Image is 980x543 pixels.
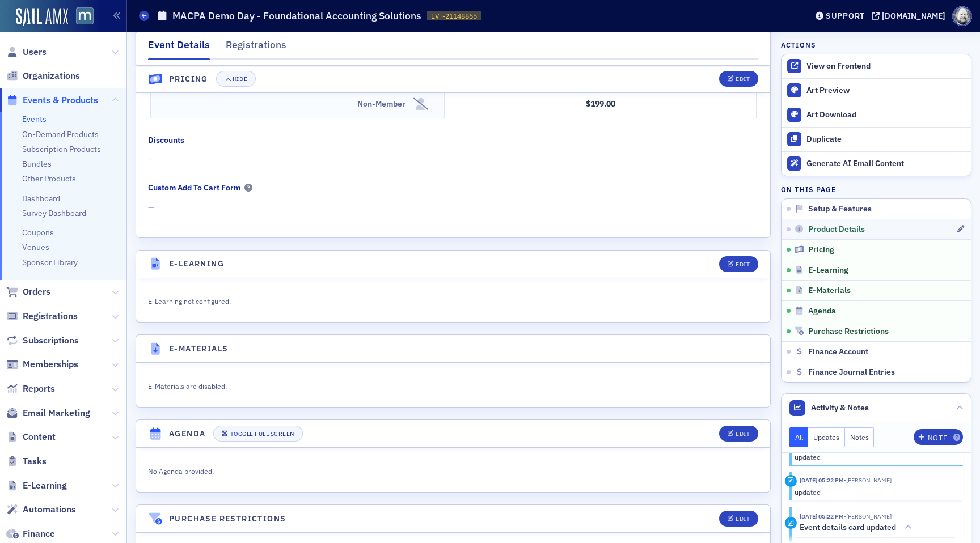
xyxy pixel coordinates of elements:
button: Updates [808,427,845,447]
h4: Agenda [169,428,205,440]
a: Coupons [22,227,54,237]
div: Duplicate [806,134,965,145]
div: E-Learning not configured. [148,294,529,307]
img: SailAMX [76,7,94,25]
span: Orders [23,286,50,298]
div: Discounts [148,134,184,146]
button: Edit [719,256,758,272]
div: Update [785,475,797,487]
div: Art Download [806,110,965,120]
span: Agenda [808,306,836,316]
a: Users [6,46,47,58]
h4: On this page [781,184,971,194]
h4: Actions [781,40,816,50]
span: Purchase Restrictions [808,326,889,337]
button: Edit [719,426,758,442]
span: Tasks [23,455,47,468]
button: Toggle Full Screen [213,426,303,442]
div: No Agenda provided. [148,464,529,476]
div: updated [795,487,955,497]
span: E-Learning [808,265,848,275]
a: View on Frontend [782,54,971,78]
a: Other Products [22,173,76,184]
a: Art Download [782,103,971,127]
span: Product Details [808,224,865,235]
a: Organizations [6,70,80,82]
div: Activity [785,517,797,529]
button: Hide [216,71,256,87]
a: Finance [6,528,55,540]
a: Orders [6,286,50,298]
button: All [789,427,809,447]
div: Registrations [226,37,286,58]
span: Reports [23,383,55,395]
a: Survey Dashboard [22,208,86,218]
button: Duplicate [782,127,971,151]
span: — [148,202,758,214]
a: Events & Products [6,94,98,107]
div: [DOMAIN_NAME] [882,11,945,21]
div: Generate AI Email Content [806,159,965,169]
span: Events & Products [23,94,98,107]
span: Users [23,46,47,58]
a: On-Demand Products [22,129,99,139]
div: Hide [233,77,247,83]
button: Edit [719,511,758,527]
span: Organizations [23,70,80,82]
div: Support [826,11,865,21]
span: $199.00 [586,99,615,109]
span: Katie Foo [844,512,892,520]
div: Edit [736,261,750,268]
h4: E-Materials [169,343,228,355]
span: E-Learning [23,480,67,492]
div: View on Frontend [806,61,965,71]
span: Finance Journal Entries [808,367,895,377]
button: Notes [845,427,875,447]
a: Tasks [6,455,47,468]
div: Note [928,435,947,441]
a: Content [6,431,56,443]
span: — [148,154,758,166]
time: 9/17/2025 05:22 PM [800,476,844,484]
div: Edit [736,431,750,437]
h4: E-Learning [169,258,224,270]
a: Email Marketing [6,407,90,419]
span: Memberships [23,358,78,371]
span: Email Marketing [23,407,90,419]
img: SailAMX [16,8,68,26]
a: Venues [22,242,49,252]
a: Bundles [22,159,52,169]
a: Automations [6,503,76,516]
a: Subscription Products [22,144,101,154]
div: Edit [736,516,750,522]
time: 9/17/2025 05:22 PM [800,512,844,520]
span: Profile [952,6,972,26]
a: Registrations [6,310,78,323]
a: E-Learning [6,480,67,492]
div: E-Materials are disabled. [148,379,529,391]
div: Edit [736,77,750,83]
a: Subscriptions [6,334,79,347]
button: [DOMAIN_NAME] [872,12,949,20]
div: Event Details [148,37,210,60]
h4: Non-Member [357,98,405,110]
span: Katie Foo [844,476,892,484]
span: Activity & Notes [811,402,869,414]
span: Finance Account [808,347,868,357]
span: Content [23,431,56,443]
span: EVT-21148865 [431,11,477,21]
div: Art Preview [806,86,965,96]
span: Finance [23,528,55,540]
a: View Homepage [68,7,94,27]
a: Memberships [6,358,78,371]
button: Note [914,429,963,445]
div: updated [795,452,955,462]
button: Edit [719,71,758,87]
span: E-Materials [808,286,851,296]
h5: Event details card updated [800,523,896,533]
h1: MACPA Demo Day - Foundational Accounting Solutions [172,9,421,23]
span: Registrations [23,310,78,323]
a: Events [22,114,47,124]
h4: Purchase Restrictions [169,513,286,525]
